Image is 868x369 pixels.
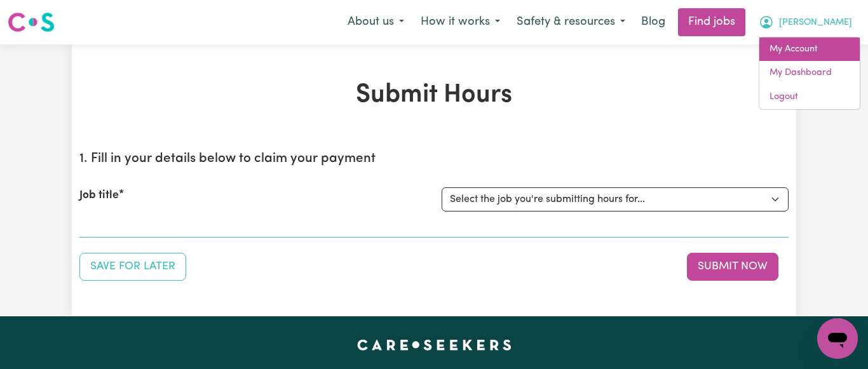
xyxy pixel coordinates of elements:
[412,9,508,36] button: How it works
[817,318,858,359] iframe: Button to launch messaging window, conversation in progress
[750,9,860,36] button: My Account
[79,187,119,204] label: Job title
[79,253,186,281] button: Save your job report
[759,37,860,110] div: My Account
[634,8,673,36] a: Blog
[8,8,55,37] a: Careseekers logo
[508,9,634,36] button: Safety & resources
[8,11,55,34] img: Careseekers logo
[759,61,860,85] a: My Dashboard
[687,253,778,281] button: Submit your job report
[357,339,512,349] a: Careseekers home page
[79,151,789,167] h2: 1. Fill in your details below to claim your payment
[339,9,412,36] button: About us
[79,80,789,111] h1: Submit Hours
[759,85,860,109] a: Logout
[779,16,852,30] span: [PERSON_NAME]
[678,8,745,36] a: Find jobs
[759,37,860,62] a: My Account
